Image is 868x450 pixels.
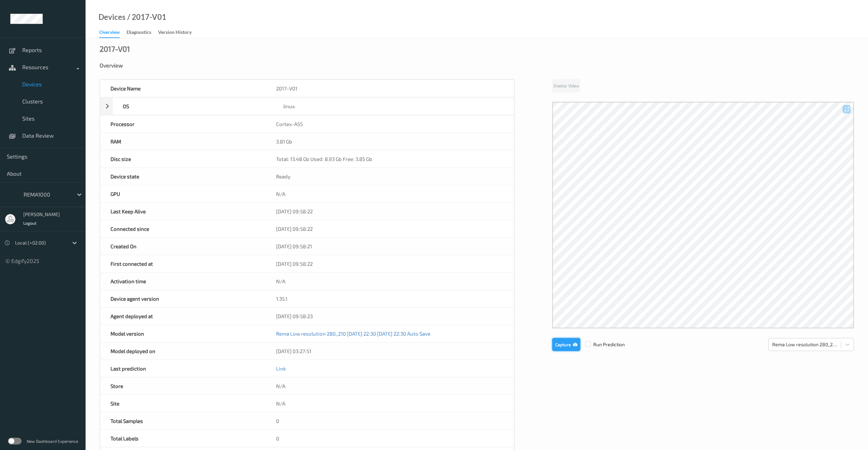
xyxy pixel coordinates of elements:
div: / 2017-V01 [126,14,166,21]
div: Store [100,377,266,395]
button: Enable Video [552,79,580,92]
div: 1.35.1 [266,290,514,307]
div: Cortex-A55 [266,115,514,133]
a: Devices [99,14,126,21]
div: [DATE] 09:58:22 [266,203,514,220]
a: Rema Low resolution 280_210 [DATE] 22:30 [DATE] 22:30 Auto Save [276,330,430,337]
a: Overview [99,28,127,38]
div: 2017-V01 [266,80,514,97]
div: Model version [100,325,266,342]
div: Agent deployed at [100,308,266,325]
div: linux [273,98,514,115]
a: Version History [158,28,198,37]
div: N/A [266,377,514,395]
div: Connected since [100,220,266,237]
div: Version History [158,29,192,37]
a: Link [276,365,286,372]
div: GPU [100,185,266,202]
div: Last Keep Alive [100,203,266,220]
div: 0 [266,430,514,447]
div: Model deployed on [100,342,266,360]
div: First connected at [100,255,266,272]
div: N/A [266,395,514,412]
div: N/A [266,185,514,202]
div: Total Labels [100,430,266,447]
div: N/A [266,273,514,290]
div: Overview [100,62,854,69]
div: Disc size [100,150,266,167]
div: Site [100,395,266,412]
button: Capture [552,338,580,351]
div: OS [113,98,273,115]
div: Device agent version [100,290,266,307]
div: Created On [100,238,266,255]
div: Total: 13.48 Gb Used: 8.93 Gb Free: 3.85 Gb [266,150,514,167]
div: Processor [100,115,266,133]
div: Activation time [100,273,266,290]
div: Overview [99,29,120,38]
div: Device Name [100,80,266,97]
div: OSlinux [100,97,514,115]
span: Run Prediction [580,341,625,348]
div: Diagnostics [127,29,151,37]
div: RAM [100,133,266,150]
div: Ready [266,168,514,185]
div: [DATE] 09:58:23 [266,308,514,325]
div: Last prediction [100,360,266,377]
div: 3.81 Gb [266,133,514,150]
div: Total Samples [100,412,266,429]
div: [DATE] 09:58:22 [266,220,514,237]
div: 0 [266,412,514,429]
div: [DATE] 09:58:21 [266,238,514,255]
div: Device state [100,168,266,185]
div: [DATE] 09:58:22 [266,255,514,272]
div: [DATE] 03:27:51 [266,342,514,360]
a: Diagnostics [127,28,158,37]
div: 2017-V01 [100,45,130,52]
